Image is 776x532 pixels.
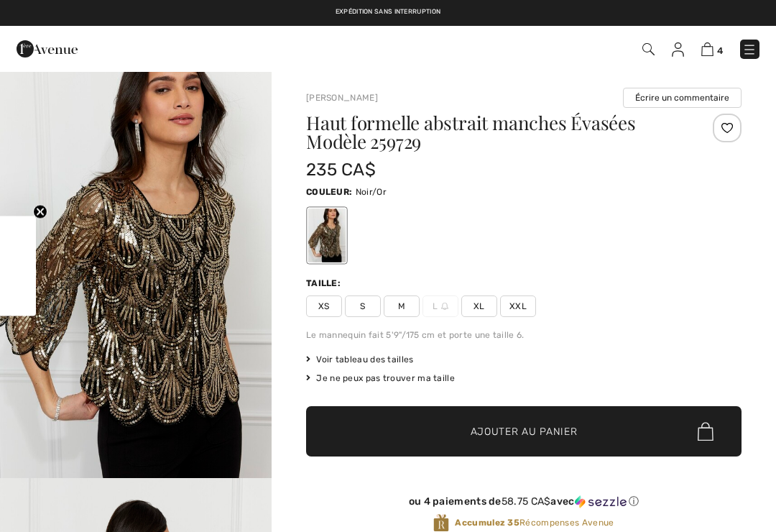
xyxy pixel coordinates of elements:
strong: Accumulez 35 [455,518,519,528]
img: Bag.svg [698,422,713,441]
img: 1ère Avenue [17,35,78,63]
div: ou 4 paiements de58.75 CA$avecSezzle Cliquez pour en savoir plus sur Sezzle [306,495,742,513]
span: 235 CA$ [306,160,376,180]
button: Écrire un commentaire [623,88,742,108]
img: Panier d'achat [701,42,713,56]
span: Voir tableau des tailles [306,353,414,366]
button: Close teaser [33,205,47,219]
span: S [345,295,381,317]
span: XL [461,295,497,317]
div: ou 4 paiements de avec [306,495,742,508]
div: Le mannequin fait 5'9"/175 cm et porte une taille 6. [306,329,742,341]
div: Noir/Or [308,208,346,262]
div: Taille: [306,277,343,290]
a: [PERSON_NAME] [306,93,378,103]
img: ring-m.svg [441,303,448,310]
span: L [422,295,458,317]
img: Recherche [642,43,655,55]
span: Noir/Or [356,187,387,197]
a: 4 [701,40,723,58]
span: XXL [500,295,536,317]
h1: Haut formelle abstrait manches Évasées Modèle 259729 [306,114,669,151]
span: 58.75 CA$ [502,495,551,508]
span: 4 [717,45,723,56]
span: Ajouter au panier [471,424,578,439]
span: XS [306,295,342,317]
button: Ajouter au panier [306,406,742,457]
a: 1ère Avenue [17,41,78,55]
span: Couleur: [306,187,352,197]
img: Menu [742,42,757,57]
span: Récompenses Avenue [455,516,614,529]
div: Je ne peux pas trouver ma taille [306,372,742,385]
img: Sezzle [575,495,627,508]
img: Mes infos [672,42,684,57]
span: M [384,295,420,317]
